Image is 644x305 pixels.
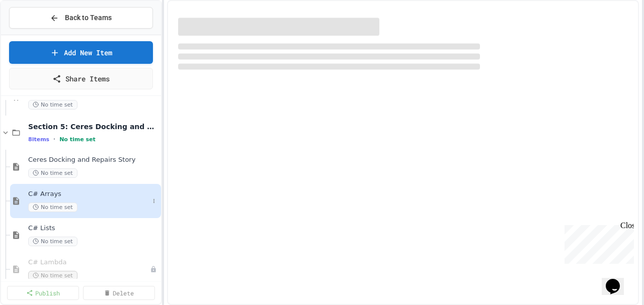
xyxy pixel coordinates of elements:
iframe: chat widget [560,221,634,264]
a: Add New Item [9,41,153,64]
div: Chat with us now!Close [4,4,69,64]
span: C# Lambda [28,258,150,267]
span: Section 5: Ceres Docking and Repairs [28,122,159,131]
span: No time set [28,271,77,280]
div: Unpublished [150,266,157,273]
span: 8 items [28,136,49,143]
span: No time set [28,168,77,178]
iframe: chat widget [602,265,634,295]
span: • [53,135,55,143]
span: Back to Teams [65,13,112,23]
a: Publish [7,286,79,300]
a: Share Items [9,68,153,89]
button: More options [149,196,159,206]
span: No time set [28,202,77,212]
span: C# Lists [28,224,159,233]
span: C# Arrays [28,190,149,198]
span: Ceres Docking and Repairs Story [28,156,159,164]
span: No time set [59,136,96,143]
span: No time set [28,237,77,246]
button: Back to Teams [9,7,153,29]
span: No time set [28,100,77,110]
a: Delete [83,286,155,300]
